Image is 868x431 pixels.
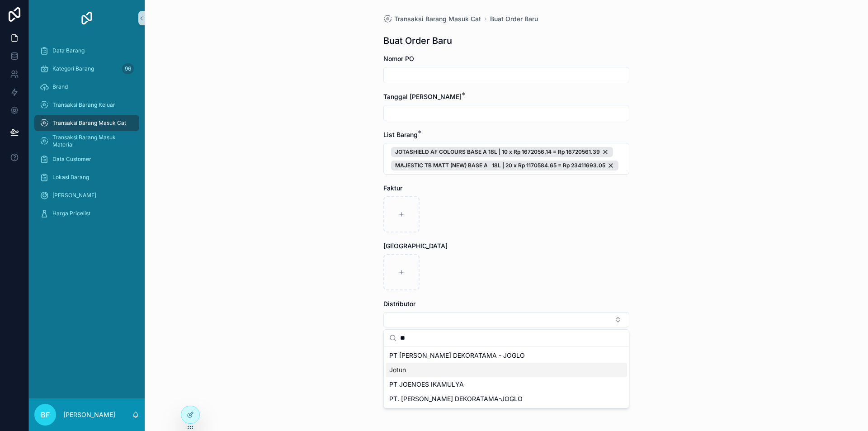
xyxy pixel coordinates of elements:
[34,61,139,77] a: Kategori Barang96
[391,161,618,171] button: Unselect 8381
[34,169,139,185] a: Lokasi Barang
[389,380,464,389] span: PT JOENOES IKAMULYA
[63,410,115,419] p: [PERSON_NAME]
[383,93,462,100] span: Tanggal [PERSON_NAME]
[52,192,96,199] span: [PERSON_NAME]
[389,394,523,403] span: PT. [PERSON_NAME] DEKORATAMA-JOGLO
[34,133,139,149] a: Transaksi Barang Masuk Material
[52,174,89,181] span: Lokasi Barang
[395,162,605,169] span: MAJESTIC TB MATT (NEW) BASE A 18L | 20 x Rp 1170584.65 = Rp 23411693.05
[52,83,68,90] span: Brand
[41,409,50,420] span: BF
[383,184,402,192] span: Faktur
[52,47,85,54] span: Data Barang
[34,205,139,222] a: Harga Pricelist
[383,55,414,62] span: Nomor PO
[490,14,538,24] a: Buat Order Baru
[52,119,126,127] span: Transaksi Barang Masuk Cat
[383,14,481,24] a: Transaksi Barang Masuk Cat
[395,148,600,156] span: JOTASHIELD AF COLOURS BASE A 18L | 10 x Rp 1672056.14 = Rp 16720561.39
[34,151,139,167] a: Data Customer
[34,97,139,113] a: Transaksi Barang Keluar
[52,65,94,72] span: Kategori Barang
[52,156,91,163] span: Data Customer
[389,351,525,360] span: PT [PERSON_NAME] DEKORATAMA - JOGLO
[383,34,452,47] h1: Buat Order Baru
[389,365,406,374] span: Jotun
[34,187,139,204] a: [PERSON_NAME]
[52,210,90,217] span: Harga Pricelist
[383,131,418,138] span: List Barang
[52,134,130,148] span: Transaksi Barang Masuk Material
[383,242,448,250] span: [GEOGRAPHIC_DATA]
[52,101,115,109] span: Transaksi Barang Keluar
[29,36,145,233] div: scrollable content
[383,300,415,308] span: Distributor
[383,143,629,175] button: Select Button
[383,312,629,327] button: Select Button
[34,79,139,95] a: Brand
[384,346,629,408] div: Suggestions
[394,14,481,24] span: Transaksi Barang Masuk Cat
[34,43,139,59] a: Data Barang
[122,63,134,74] div: 96
[80,11,94,25] img: App logo
[34,115,139,131] a: Transaksi Barang Masuk Cat
[391,147,613,157] button: Unselect 8380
